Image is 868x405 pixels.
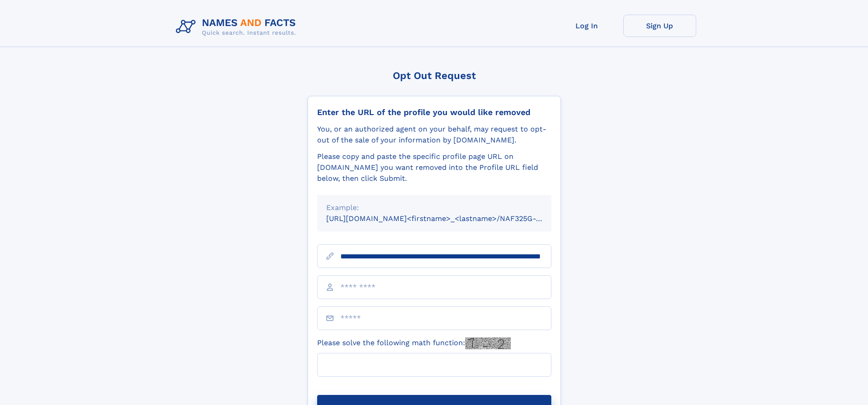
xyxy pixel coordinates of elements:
[550,15,623,37] a: Log In
[317,124,551,146] div: You, or an authorized agent on your behalf, may request to opt-out of the sale of your informatio...
[172,15,303,39] img: Logo Names and Facts
[623,15,696,37] a: Sign Up
[317,337,511,349] label: Please solve the following math function:
[326,214,569,223] small: [URL][DOMAIN_NAME]<firstname>_<lastname>/NAF325G-xxxxxxxx
[317,151,551,184] div: Please copy and paste the specific profile page URL on [DOMAIN_NAME] you want removed into the Pr...
[326,202,542,213] div: Example:
[317,107,551,117] div: Enter the URL of the profile you would like removed
[308,70,561,81] div: Opt Out Request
